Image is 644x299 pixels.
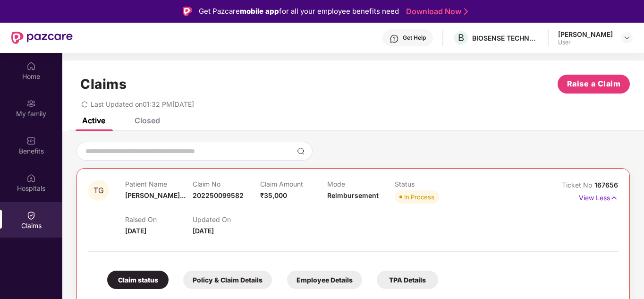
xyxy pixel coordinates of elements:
[579,190,618,203] p: View Less
[240,7,279,16] strong: mobile app
[125,180,193,188] p: Patient Name
[567,78,621,90] span: Raise a Claim
[594,181,618,189] span: 167656
[260,180,328,188] p: Claim Amount
[327,180,395,188] p: Mode
[26,173,36,183] img: svg+xml;base64,PHN2ZyBpZD0iSG9zcGl0YWxzIiB4bWxucz0iaHR0cDovL3d3dy53My5vcmcvMjAwMC9zdmciIHdpZHRoPS...
[390,34,399,43] img: svg+xml;base64,PHN2ZyBpZD0iSGVscC0zMngzMiIgeG1sbnM9Imh0dHA6Ly93d3cudzMub3JnLzIwMDAvc3ZnIiB3aWR0aD...
[472,34,538,43] div: BIOSENSE TECHNOLOGIES PRIVATE LIMITED
[558,30,613,39] div: [PERSON_NAME]
[458,32,464,43] span: B
[26,99,36,108] img: svg+xml;base64,PHN2ZyB3aWR0aD0iMjAiIGhlaWdodD0iMjAiIHZpZXdCb3g9IjAgMCAyMCAyMCIgZmlsbD0ibm9uZSIgeG...
[297,147,305,155] img: svg+xml;base64,PHN2ZyBpZD0iU2VhcmNoLTMyeDMyIiB4bWxucz0iaHR0cDovL3d3dy53My5vcmcvMjAwMC9zdmciIHdpZH...
[125,191,186,199] span: [PERSON_NAME]...
[403,34,426,42] div: Get Help
[183,7,192,16] img: Logo
[327,191,379,199] span: Reimbursement
[26,61,36,71] img: svg+xml;base64,PHN2ZyBpZD0iSG9tZSIgeG1sbnM9Imh0dHA6Ly93d3cudzMub3JnLzIwMDAvc3ZnIiB3aWR0aD0iMjAiIG...
[558,75,630,94] button: Raise a Claim
[193,215,260,223] p: Updated On
[125,215,193,223] p: Raised On
[199,6,399,17] div: Get Pazcare for all your employee benefits need
[623,34,631,42] img: svg+xml;base64,PHN2ZyBpZD0iRHJvcGRvd24tMzJ4MzIiIHhtbG5zPSJodHRwOi8vd3d3LnczLm9yZy8yMDAwL3N2ZyIgd2...
[464,7,468,17] img: Stroke
[193,227,214,235] span: [DATE]
[107,271,169,289] div: Claim status
[260,191,287,199] span: ₹35,000
[91,100,194,108] span: Last Updated on 01:32 PM[DATE]
[287,271,362,289] div: Employee Details
[610,193,618,203] img: svg+xml;base64,PHN2ZyB4bWxucz0iaHR0cDovL3d3dy53My5vcmcvMjAwMC9zdmciIHdpZHRoPSIxNyIgaGVpZ2h0PSIxNy...
[193,191,244,199] span: 202250099582
[11,32,73,44] img: New Pazcare Logo
[183,271,272,289] div: Policy & Claim Details
[26,136,36,145] img: svg+xml;base64,PHN2ZyBpZD0iQmVuZWZpdHMiIHhtbG5zPSJodHRwOi8vd3d3LnczLm9yZy8yMDAwL3N2ZyIgd2lkdGg9Ij...
[558,39,613,46] div: User
[80,76,127,92] h1: Claims
[406,7,465,17] a: Download Now
[82,116,105,125] div: Active
[562,181,594,189] span: Ticket No
[193,180,260,188] p: Claim No
[395,180,462,188] p: Status
[377,271,438,289] div: TPA Details
[135,116,160,125] div: Closed
[81,100,88,108] span: redo
[125,227,146,235] span: [DATE]
[404,192,434,202] div: In Process
[26,211,36,220] img: svg+xml;base64,PHN2ZyBpZD0iQ2xhaW0iIHhtbG5zPSJodHRwOi8vd3d3LnczLm9yZy8yMDAwL3N2ZyIgd2lkdGg9IjIwIi...
[93,187,104,195] span: TG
